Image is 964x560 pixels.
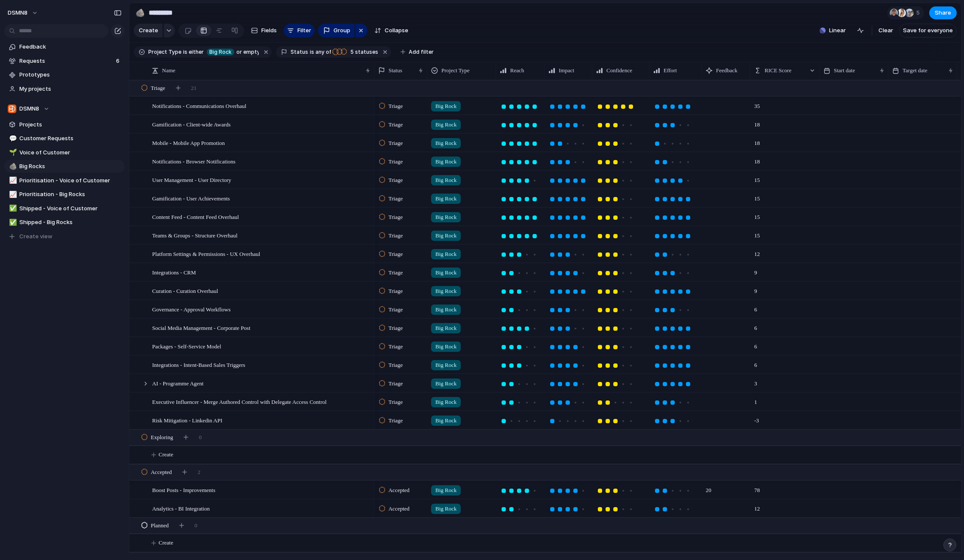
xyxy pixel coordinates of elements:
button: 💬 [8,134,16,143]
a: My projects [4,83,125,95]
span: Curation - Curation Overhaul [152,286,218,295]
span: 15 [751,190,763,203]
span: Accepted [389,505,410,513]
span: Create [159,450,173,459]
span: Triage [389,398,403,406]
span: Teams & Groups - Structure Overhaul [152,230,238,240]
button: 5 statuses [332,47,380,57]
span: Impact [559,66,574,75]
span: Prototypes [19,71,122,79]
button: Clear [875,24,897,37]
span: 18 [751,116,763,129]
span: Boost Posts - Improvements [152,485,215,495]
button: Save for everyone [899,24,957,37]
span: 20 [702,481,715,495]
span: Fields [261,26,277,35]
span: Big Rock [435,231,456,240]
span: Shipped - Voice of Customer [19,204,122,213]
span: 3 [751,375,761,388]
span: 5 [348,49,355,55]
div: 📈Prioritisation - Big Rocks [4,188,125,201]
span: Triage [389,379,403,388]
span: Gamification - Client-wide Awards [152,119,231,129]
span: 15 [751,208,763,222]
span: Governance - Approval Workflows [152,304,230,314]
button: 🪨 [8,162,16,171]
span: Triage [389,213,403,222]
span: Prioritisation - Big Rocks [19,190,122,199]
span: Projects [19,120,122,129]
button: isany of [308,47,333,57]
a: ✅Shipped - Big Rocks [4,216,125,229]
span: Prioritisation - Voice of Customer [19,176,122,185]
span: Big Rock [435,361,456,369]
a: Projects [4,118,125,131]
span: DSMN8 [8,9,28,17]
span: Triage [389,268,403,277]
span: 5 [916,9,922,17]
span: 2 [198,468,201,477]
span: Integrations - Intent-Based Sales Triggers [152,360,245,369]
button: Group [318,24,355,37]
span: Big Rock [435,379,456,388]
div: ✅Shipped - Voice of Customer [4,202,125,215]
span: 15 [751,171,763,185]
div: ✅ [9,203,15,213]
span: Triage [389,287,403,295]
span: Triage [389,194,403,203]
span: Big Rocks [19,162,122,171]
span: Gamification - User Achievements [152,193,230,203]
button: Linear [816,24,849,37]
span: 0 [199,433,202,442]
span: Analytics - BI Integration [152,503,210,513]
span: Social Media Management - Corporate Post [152,323,251,332]
span: Accepted [151,468,172,477]
span: 12 [751,500,763,513]
span: Confidence [606,66,632,75]
a: 📈Prioritisation - Voice of Customer [4,174,125,187]
span: Big Rock [435,305,456,314]
span: User Management - User Directory [152,175,231,185]
span: My projects [19,85,122,93]
span: Shipped - Big Rocks [19,218,122,227]
span: Triage [389,176,403,185]
span: Triage [389,324,403,332]
span: 15 [751,227,763,240]
span: Customer Requests [19,134,122,143]
span: Triage [389,102,403,111]
button: Create [134,24,162,37]
span: Big Rock [435,176,456,185]
span: 9 [751,264,761,277]
button: DSMN8 [4,6,43,20]
div: 🪨 [135,7,145,18]
span: 6 [751,356,761,369]
span: 1 [751,393,761,406]
div: 💬 [9,134,15,144]
span: 18 [751,134,763,148]
span: Exploring [151,433,173,442]
span: Triage [389,305,403,314]
span: Mobile - Mobile App Promotion [152,138,225,148]
span: Start date [834,66,855,75]
span: 6 [116,57,121,65]
span: Triage [389,416,403,425]
span: Accepted [389,486,410,495]
button: Collapse [371,24,412,37]
span: Add filter [409,48,434,56]
span: Big Rock [435,342,456,351]
a: Requests6 [4,55,125,68]
span: or empty [236,48,259,56]
span: Risk Mitigation - Linkedin API [152,415,222,425]
div: 🌱Voice of Customer [4,146,125,159]
span: Triage [389,139,403,148]
button: 📈 [8,190,16,199]
button: Big Rockor empty [205,47,261,57]
button: 📈 [8,176,16,185]
span: Feedback [19,43,122,51]
span: Big Rock [435,120,456,129]
span: 0 [195,521,198,530]
span: Triage [389,120,403,129]
span: Big Rock [435,250,456,258]
span: is [183,48,187,56]
span: Create [159,538,173,547]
